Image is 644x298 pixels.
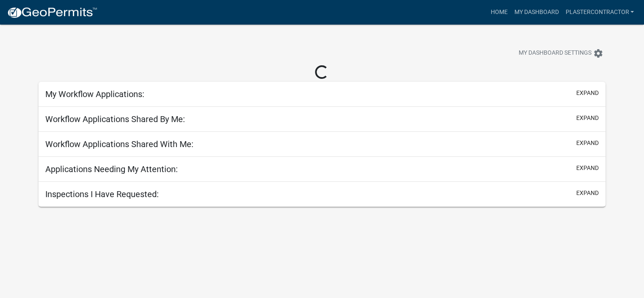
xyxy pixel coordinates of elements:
[45,139,193,149] h5: Workflow Applications Shared With Me:
[562,4,637,20] a: plastercontractor
[576,139,599,148] button: expand
[576,114,599,123] button: expand
[511,4,562,20] a: My Dashboard
[487,4,511,20] a: Home
[576,189,599,198] button: expand
[45,114,185,124] h5: Workflow Applications Shared By Me:
[45,89,144,99] h5: My Workflow Applications:
[519,48,591,58] span: My Dashboard Settings
[576,89,599,97] button: expand
[45,164,178,174] h5: Applications Needing My Attention:
[593,48,603,58] i: settings
[512,45,610,61] button: My Dashboard Settingssettings
[45,189,159,199] h5: Inspections I Have Requested:
[576,164,599,173] button: expand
